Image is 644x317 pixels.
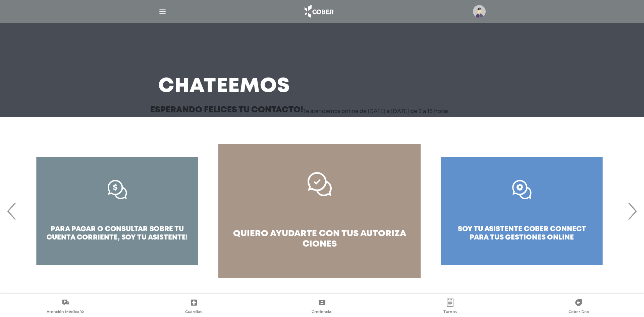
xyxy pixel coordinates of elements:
[150,106,303,114] h3: Esperando felices tu contacto!
[129,299,258,316] a: Guardias
[185,309,202,315] span: Guardias
[5,193,18,229] span: Previous
[386,299,514,316] a: Turnos
[303,108,449,114] p: Te atendemos online de [DATE] a [DATE] de 9 a 18 horas.
[443,309,457,315] span: Turnos
[158,78,290,95] h3: Chateemos
[233,230,359,238] span: quiero ayudarte con tus
[515,299,643,316] a: Cober Doc
[1,299,129,316] a: Atención Médica Ya
[473,5,486,18] img: profile-placeholder.svg
[158,7,167,16] img: Cober_menu-lines-white.svg
[301,3,336,19] img: logo_cober_home-white.png
[47,309,85,315] span: Atención Médica Ya
[312,309,332,315] span: Credencial
[626,193,639,229] span: Next
[258,299,386,316] a: Credencial
[569,309,589,315] span: Cober Doc
[303,230,406,248] span: autoriza ciones
[218,144,421,278] a: quiero ayudarte con tus autoriza ciones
